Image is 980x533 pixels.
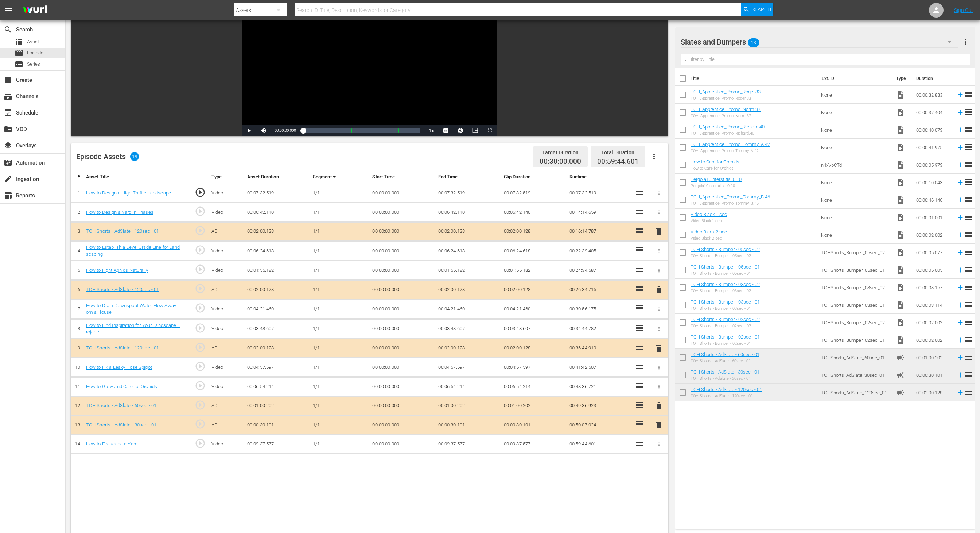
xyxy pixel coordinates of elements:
td: 00:00:00.000 [369,299,435,319]
td: 1 [71,184,83,203]
td: 1/1 [310,184,370,203]
span: delete [654,344,663,353]
td: 00:24:34.587 [567,261,632,280]
td: Video [209,377,244,397]
svg: Add to Episode [956,196,964,204]
td: 00:06:54.214 [244,377,310,397]
td: 00:02:00.128 [435,339,501,358]
td: 00:04:21.460 [244,299,310,319]
td: 00:00:00.000 [369,339,435,358]
td: 00:36:44.910 [567,339,632,358]
th: End Time [435,170,501,184]
td: 00:00:00.000 [369,261,435,280]
a: Sign Out [954,7,973,13]
th: Asset Title [83,170,184,184]
td: TOHShorts_Bumper_03sec_02 [818,279,893,296]
td: 1/1 [310,377,370,397]
span: Series [15,60,23,69]
svg: Add to Episode [956,318,964,327]
td: 00:03:48.607 [244,319,310,339]
td: 00:48:36.721 [567,377,632,397]
td: 00:06:42.140 [435,203,501,222]
button: Picture-in-Picture [468,125,482,136]
td: 00:00:00.000 [369,280,435,300]
th: # [71,170,83,184]
td: 1/1 [310,299,370,319]
svg: Add to Episode [956,231,964,239]
a: Video Black 2 sec [691,229,727,235]
button: delete [654,401,663,411]
td: 00:02:00.128 [435,222,501,241]
a: How to Design a High Traffic Landscape [86,190,171,196]
span: play_circle_outline [195,302,206,313]
td: 00:01:55.182 [244,261,310,280]
td: 1/1 [310,261,370,280]
th: Duration [912,68,956,89]
a: TOH Shorts - AdSlate - 120sec - 01 [86,345,159,351]
a: How to Care for Orchids [691,159,739,165]
td: Video [209,299,244,319]
button: Playback Rate [424,125,439,136]
div: Slates and Bumpers [681,32,958,52]
td: 00:04:21.460 [435,299,501,319]
svg: Add to Episode [956,248,964,256]
span: Episode [15,49,23,58]
div: Pergola10Interstitial.0.10 [691,184,742,188]
td: TOHShorts_Bumper_02sec_02 [818,314,893,331]
button: delete [654,420,663,430]
a: TOH Shorts - AdSlate - 120sec - 01 [86,228,159,234]
span: Search [4,25,12,34]
td: None [818,121,893,139]
span: Video [896,231,905,239]
span: Series [27,61,40,68]
span: Video [896,108,905,117]
a: TOH Shorts - Bumper - 02sec - 02 [691,317,760,322]
div: Episode Assets [76,152,139,161]
div: Video Black 2 sec [691,236,727,241]
div: Target Duration [540,147,581,158]
td: 00:02:00.128 [244,280,310,300]
td: n4xVbCTd [818,156,893,174]
td: AD [209,222,244,241]
td: None [818,191,893,209]
td: Video [209,358,244,377]
td: 10 [71,358,83,377]
a: TOH Shorts - Bumper - 02sec - 01 [691,334,760,340]
span: play_circle_outline [195,283,206,294]
span: Asset [15,38,23,46]
button: Mute [256,125,271,136]
span: reorder [964,265,973,274]
span: reorder [964,353,973,362]
span: reorder [964,160,973,169]
td: 00:00:00.000 [369,241,435,261]
span: play_circle_outline [195,225,206,236]
span: Schedule [4,108,12,117]
span: reorder [964,248,973,256]
td: 00:00:00.000 [369,377,435,397]
td: Video [209,241,244,261]
td: Video [209,319,244,339]
span: delete [654,421,663,429]
a: TOH_Apprentice_Promo_Tommy_B.46 [691,194,770,200]
span: Video [896,90,905,99]
span: Overlays [4,141,12,150]
td: 00:41:42.507 [567,358,632,377]
th: Segment # [310,170,370,184]
svg: Add to Episode [956,126,964,134]
span: play_circle_outline [195,187,206,198]
div: TOH_Apprentice_Promo_Tommy_A.42 [691,148,770,153]
td: 1/1 [310,358,370,377]
td: 00:04:21.460 [501,299,567,319]
td: None [818,226,893,244]
span: reorder [964,335,973,344]
span: reorder [964,108,973,116]
div: Video Black 1 sec [691,219,727,223]
a: TOH Shorts - Bumper - 05sec - 01 [691,264,760,270]
td: 1/1 [310,241,370,261]
td: 7 [71,299,83,319]
div: TOH Shorts - Bumper - 05sec - 02 [691,254,760,258]
span: menu [4,6,13,15]
td: 00:00:05.973 [913,156,953,174]
span: Channels [4,92,12,101]
td: 00:00:00.000 [369,358,435,377]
